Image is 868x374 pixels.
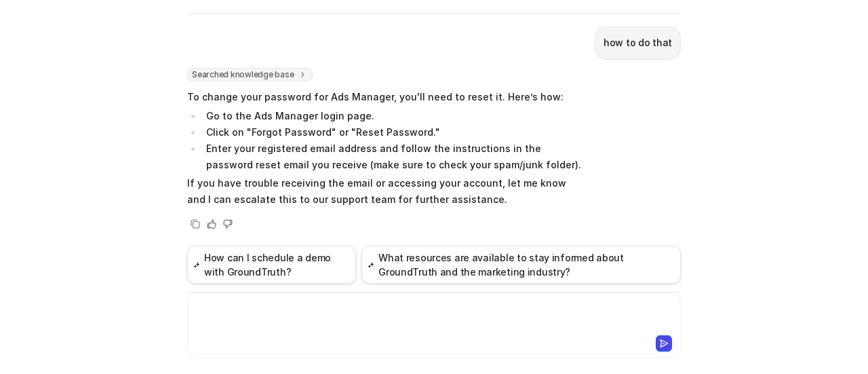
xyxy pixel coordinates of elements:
p: If you have trouble receiving the email or accessing your account, let me know and I can escalate... [187,175,584,208]
li: Enter your registered email address and follow the instructions in the password reset email you r... [202,141,584,173]
button: What resources are available to stay informed about GroundTruth and the marketing industry? [361,246,681,284]
p: how to do that [604,35,672,51]
span: Searched knowledge base [187,68,313,81]
li: Click on "Forgot Password" or "Reset Password." [202,124,584,141]
button: How can I schedule a demo with GroundTruth? [187,246,356,284]
li: Go to the Ads Manager login page. [202,108,584,124]
p: To change your password for Ads Manager, you'll need to reset it. Here’s how: [187,89,584,105]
